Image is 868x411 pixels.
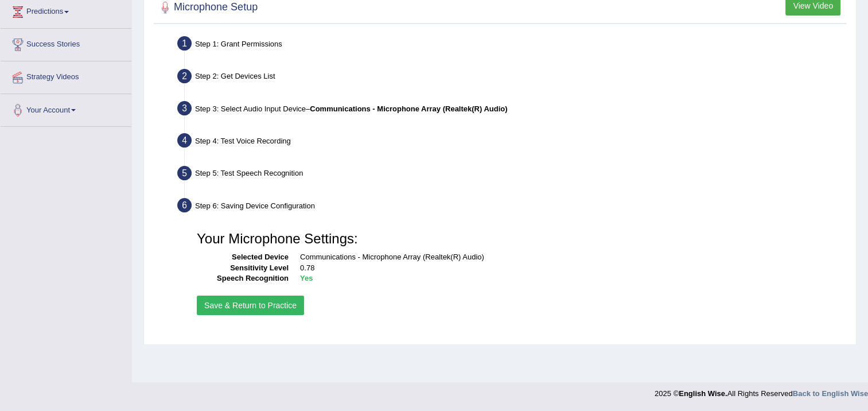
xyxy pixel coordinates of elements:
[172,65,851,91] div: Step 2: Get Devices List
[679,389,727,398] strong: English Wise.
[300,274,313,282] b: Yes
[172,98,851,123] div: Step 3: Select Audio Input Device
[197,263,289,274] dt: Sensitivity Level
[172,195,851,220] div: Step 6: Saving Device Configuration
[197,296,304,315] button: Save & Return to Practice
[655,382,868,399] div: 2025 © All Rights Reserved
[300,252,838,263] dd: Communications - Microphone Array (Realtek(R) Audio)
[310,104,507,113] b: Communications - Microphone Array (Realtek(R) Audio)
[306,104,508,113] span: –
[197,273,289,284] dt: Speech Recognition
[172,33,851,58] div: Step 1: Grant Permissions
[197,252,289,263] dt: Selected Device
[1,94,131,123] a: Your Account
[172,162,851,188] div: Step 5: Test Speech Recognition
[1,61,131,90] a: Strategy Videos
[172,130,851,155] div: Step 4: Test Voice Recording
[793,389,868,398] a: Back to English Wise
[300,263,838,274] dd: 0.78
[1,29,131,57] a: Success Stories
[197,231,838,246] h3: Your Microphone Settings:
